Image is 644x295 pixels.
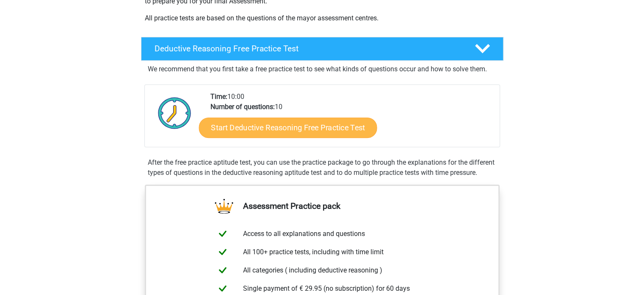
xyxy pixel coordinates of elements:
[210,103,275,111] b: Number of questions:
[210,93,227,101] b: Time:
[144,157,500,178] div: After the free practice aptitude test, you can use the practice package to go through the explana...
[145,13,500,23] p: All practice tests are based on the questions of the mayor assessment centres.
[204,92,499,147] div: 10:00 10
[148,64,497,74] p: We recommend that you first take a free practice test to see what kinds of questions occur and ho...
[138,37,507,61] a: Deductive Reasoning Free Practice Test
[155,44,461,53] h4: Deductive Reasoning Free Practice Test
[153,92,196,134] img: Clock
[199,117,377,138] a: Start Deductive Reasoning Free Practice Test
